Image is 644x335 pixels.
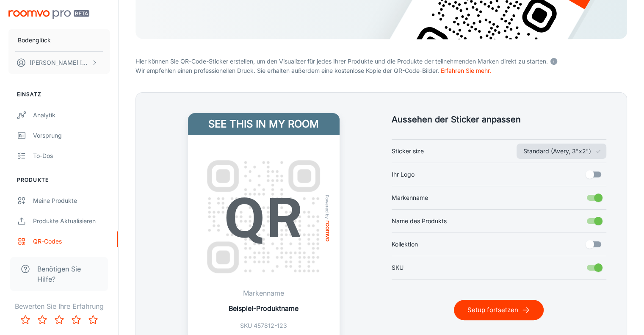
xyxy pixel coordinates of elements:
[51,311,68,328] button: Rate 3 star
[68,311,85,328] button: Rate 4 star
[33,237,110,246] div: QR-Codes
[135,66,627,75] p: Wir empfehlen einen professionellen Druck. Sie erhalten außerdem eine kostenlose Kopie der QR-Cod...
[33,196,110,205] div: Meine Produkte
[392,193,428,202] span: Markenname
[392,113,607,126] h5: Aussehen der Sticker anpassen
[8,52,110,74] button: [PERSON_NAME] [PERSON_NAME]
[18,36,51,45] p: Bodenglück
[8,10,89,19] img: Roomvo PRO Beta
[85,311,102,328] button: Rate 5 star
[517,144,606,159] button: Sticker size
[33,131,110,140] div: Vorsprung
[198,151,329,282] img: QR Code Example
[33,151,110,161] div: To-dos
[33,111,110,120] div: Analytik
[7,301,111,311] p: Bewerten Sie Ihre Erfahrung
[8,29,110,51] button: Bodenglück
[229,303,299,313] p: Beispiel-Produktname
[17,311,34,328] button: Rate 1 star
[392,240,418,249] span: Kollektion
[441,67,491,74] a: Erfahren Sie mehr.
[37,264,98,284] span: Benötigen Sie Hilfe?
[229,288,299,298] p: Markenname
[33,216,110,226] div: Produkte aktualisieren
[392,263,404,272] span: SKU
[326,221,329,241] img: roomvo
[188,113,340,135] h4: See this in my room
[392,147,424,156] span: Sticker size
[229,321,299,330] p: SKU 457812-123
[135,55,627,66] p: Hier können Sie QR-Code-Sticker erstellen, um den Visualizer für jedes Ihrer Produkte und die Pro...
[392,216,447,226] span: Name des Produkts
[323,195,332,219] span: Powered by
[34,311,51,328] button: Rate 2 star
[392,170,415,179] span: Ihr Logo
[30,58,89,67] p: [PERSON_NAME] [PERSON_NAME]
[454,300,544,320] button: Setup fortsetzen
